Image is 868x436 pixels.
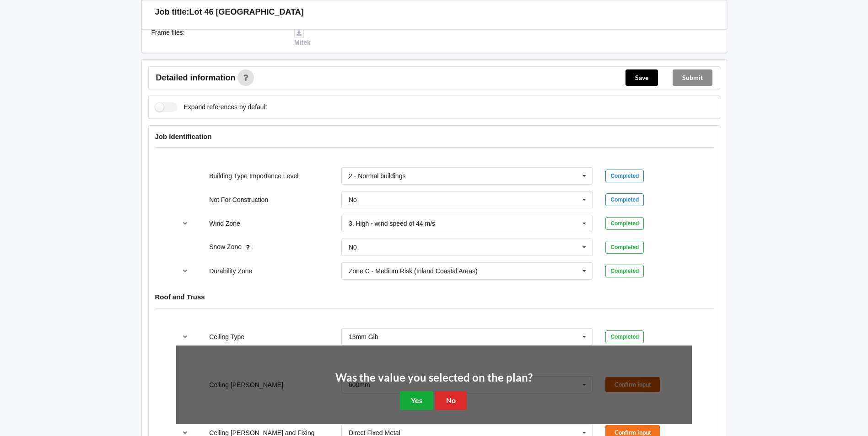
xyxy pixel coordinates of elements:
button: reference-toggle [176,329,194,345]
h3: Job title: [155,7,189,17]
label: Not For Construction [209,196,268,203]
a: Mitek [294,29,311,46]
h4: Roof and Truss [155,292,713,301]
div: Completed [605,170,644,182]
label: Building Type Importance Level [209,172,298,180]
div: 3. High - wind speed of 44 m/s [349,220,435,227]
button: No [435,391,467,410]
label: Wind Zone [209,220,240,227]
div: Completed [605,330,644,343]
button: Yes [400,391,433,410]
label: Durability Zone [209,267,252,275]
div: Completed [605,193,644,206]
div: Frame files : [145,28,288,47]
div: 13mm Gib [349,334,378,340]
label: Expand references by default [155,102,267,112]
div: Direct Fixed Metal [349,430,400,436]
h4: Job Identification [155,132,713,141]
div: Completed [605,265,644,277]
div: N0 [349,244,357,250]
div: Completed [605,217,644,230]
h2: Was the value you selected on the plan? [335,371,533,385]
div: 2 - Normal buildings [349,173,406,179]
h3: Lot 46 [GEOGRAPHIC_DATA] [189,7,304,17]
span: Detailed information [156,74,236,82]
label: Ceiling Type [209,333,244,340]
div: Zone C - Medium Risk (Inland Coastal Areas) [349,268,478,274]
label: Snow Zone [209,243,243,250]
div: Completed [605,241,644,254]
button: Save [625,69,658,86]
button: reference-toggle [176,215,194,232]
div: No [349,197,357,203]
button: reference-toggle [176,263,194,279]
